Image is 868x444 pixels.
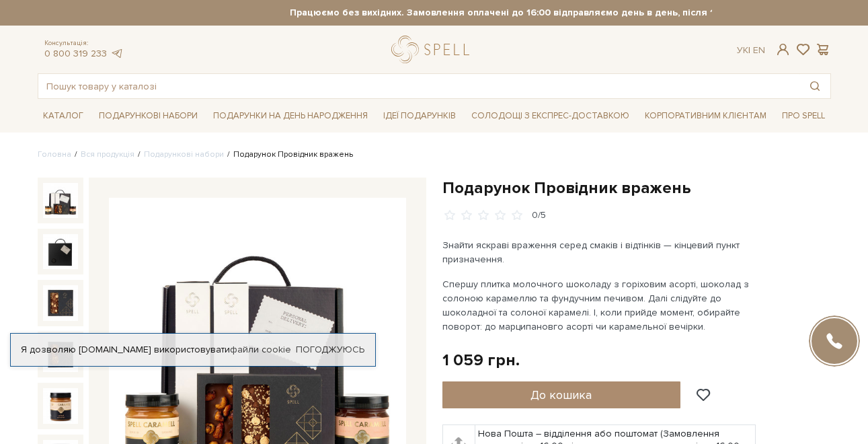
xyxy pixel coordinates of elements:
div: 0/5 [532,209,546,222]
a: 0 800 319 233 [44,48,107,59]
img: Подарунок Провідник вражень [43,285,78,320]
div: Ук [737,44,765,57]
span: Каталог [38,106,89,126]
a: telegram [110,48,124,59]
span: Консультація: [44,39,124,48]
a: Солодощі з експрес-доставкою [466,104,635,127]
span: Про Spell [777,106,830,126]
a: файли cookie [230,344,291,355]
img: Подарунок Провідник вражень [43,388,78,423]
a: Погоджуюсь [296,344,364,356]
div: 1 059 грн. [442,350,520,371]
span: До кошика [530,387,592,402]
a: Головна [38,149,71,159]
button: До кошика [442,381,681,408]
p: Знайти яскраві враження серед смаків і відтінків — кінцевий пункт призначення. [442,238,758,266]
img: Подарунок Провідник вражень [43,183,78,218]
p: Спершу плитка молочного шоколаду з горіховим асорті, шоколад з солоною карамеллю та фундучним печ... [442,277,758,334]
li: Подарунок Провідник вражень [224,149,353,161]
h1: Подарунок Провідник вражень [442,178,831,198]
a: logo [391,36,475,63]
a: En [753,44,765,56]
div: Я дозволяю [DOMAIN_NAME] використовувати [11,344,375,356]
a: Подарункові набори [144,149,224,159]
span: | [748,44,750,56]
span: Подарунки на День народження [208,106,373,126]
a: Вся продукція [81,149,134,159]
input: Пошук товару у каталозі [38,74,799,98]
span: Подарункові набори [93,106,203,126]
img: Подарунок Провідник вражень [43,234,78,269]
a: Корпоративним клієнтам [639,104,772,127]
span: Ідеї подарунків [378,106,461,126]
button: Пошук товару у каталозі [799,74,830,98]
